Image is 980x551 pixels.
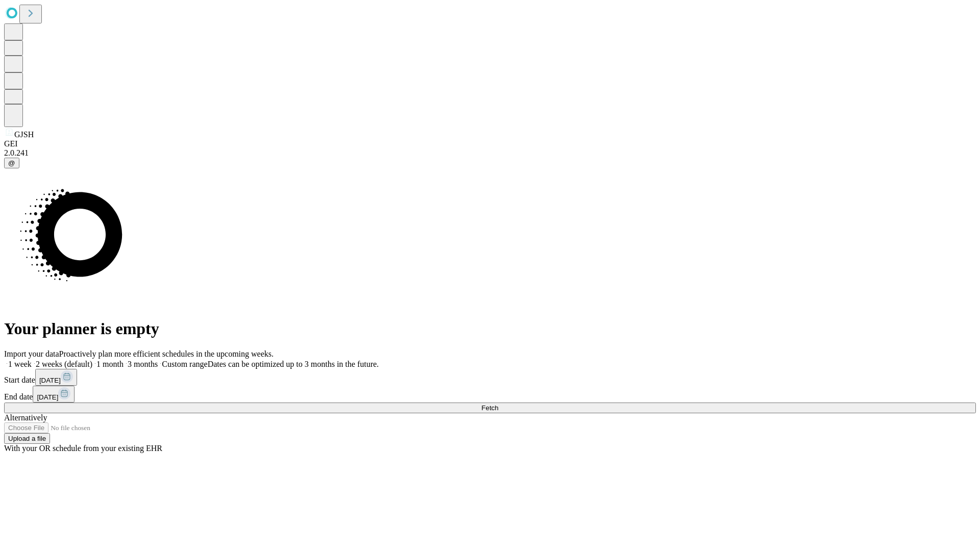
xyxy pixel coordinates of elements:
span: Alternatively [4,413,47,422]
span: Fetch [481,404,498,412]
span: Custom range [162,360,207,368]
button: Upload a file [4,433,50,444]
h1: Your planner is empty [4,319,976,338]
span: 1 week [8,360,32,368]
span: Dates can be optimized up to 3 months in the future. [208,360,379,368]
span: GJSH [14,130,34,139]
span: 1 month [96,360,124,368]
button: Fetch [4,403,976,413]
button: [DATE] [33,386,75,403]
span: Proactively plan more efficient schedules in the upcoming weeks. [59,349,274,358]
div: Start date [4,369,976,386]
span: With your OR schedule from your existing EHR [4,444,162,453]
span: Import your data [4,349,59,358]
span: 3 months [128,360,158,368]
span: [DATE] [39,377,61,384]
span: 2 weeks (default) [36,360,92,368]
div: GEI [4,139,976,148]
span: @ [8,159,15,167]
button: @ [4,158,19,168]
div: 2.0.241 [4,148,976,158]
div: End date [4,386,976,403]
span: [DATE] [37,393,58,401]
button: [DATE] [35,369,77,386]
